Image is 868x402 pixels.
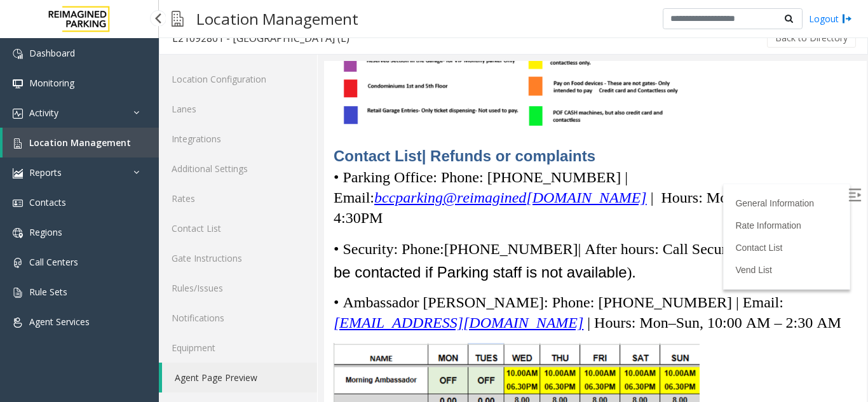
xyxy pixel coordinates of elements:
span: imagined [146,128,202,145]
span: Activity [29,107,58,119]
span: Regions [29,226,62,238]
span: 4 [10,149,17,165]
span: ). [10,180,524,220]
a: Integrations [159,124,317,154]
img: 'icon' [13,258,23,268]
span: Contacts [29,196,66,208]
span: Reports [29,166,62,178]
img: 'icon' [13,168,23,178]
img: 'icon' [13,49,23,59]
img: 'icon' [13,228,23,238]
span: [PHONE_NUMBER] [120,180,254,196]
a: Gate Instructions [159,243,317,273]
a: General Information [411,137,490,147]
span: P [37,149,45,165]
img: 'icon' [13,198,23,208]
span: Hours: Mon– [337,128,419,145]
a: Logout [809,12,852,25]
span: Location Management [29,137,131,149]
a: Location Configuration [159,64,317,94]
span: 0 [29,149,37,165]
span: • Ambassador [PERSON_NAME]: Phone: [PHONE_NUMBER] | Email: [10,233,459,250]
span: hould always be contacted if Parking staff is not available [10,179,524,220]
span: [DOMAIN_NAME] [202,128,322,145]
h3: Location Management [190,3,365,34]
img: 'icon' [13,79,23,89]
span: Call Centers [29,256,78,268]
a: Rate Information [411,159,477,170]
a: Equipment [159,333,317,363]
img: logout [842,12,852,25]
a: Rates [159,184,317,213]
img: pageIcon [172,3,184,34]
a: Contact List [411,182,458,192]
a: Notifications [159,303,317,333]
img: 'icon' [13,318,23,328]
span: [EMAIL_ADDRESS][DOMAIN_NAME] [10,253,259,270]
img: 763383c60ffa452fa10cbfa068f4c9f2.jpg [10,282,376,387]
span: • Security: Phone: [10,180,120,196]
a: Lanes [159,94,317,124]
span: Rule Sets [29,286,67,298]
span: : [17,149,22,165]
img: Open/Close Sidebar Menu [524,128,537,140]
span: Monitoring [29,77,74,89]
span: bccparking@re [50,128,146,145]
a: Contact List [159,213,317,243]
span: | After hours: Call Security (S [254,180,436,196]
a: Rules/Issues [159,273,317,303]
span: M [45,149,58,165]
a: Location Management [3,128,159,157]
span: Dashboard [29,47,75,59]
a: Agent Page Preview [162,363,317,392]
img: 'icon' [13,138,23,149]
span: | [327,128,330,145]
a: Additional Settings [159,154,317,184]
img: 'icon' [13,288,23,298]
div: L21092801 - [GEOGRAPHIC_DATA] (L) [172,30,349,46]
img: 'icon' [13,109,23,119]
span: 3 [22,149,29,165]
span: Contact List [10,86,98,104]
span: | Hours: Mon–Sun, 10:00 AM – 2:30 AM [263,253,517,270]
span: | Refunds or complaints [98,86,271,104]
a: Vend List [411,204,448,214]
span: • Parking Office: Phone: [PHONE_NUMBER] | Email: [10,108,304,145]
span: Agent Services [29,316,90,328]
button: Back to Directory [767,29,856,48]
